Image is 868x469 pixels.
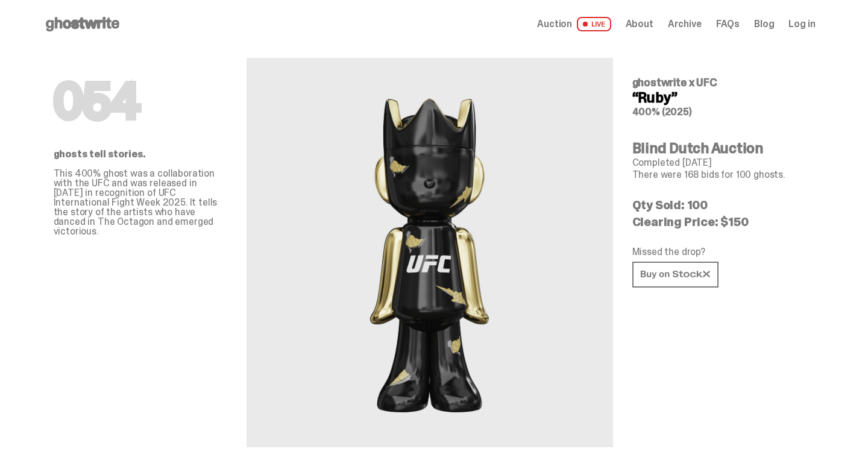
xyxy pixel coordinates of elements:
a: About [626,19,653,29]
img: UFC&ldquo;Ruby&rdquo; [358,87,502,418]
p: ghosts tell stories. [54,150,227,159]
a: Archive [668,19,702,29]
p: Completed [DATE] [632,158,806,168]
span: Auction [537,19,572,29]
a: FAQs [716,19,740,29]
span: LIVE [577,17,611,31]
h1: 054 [54,77,227,125]
h4: “Ruby” [632,90,806,105]
a: Blog [754,19,774,29]
p: Clearing Price: $150 [632,216,806,228]
h4: Blind Dutch Auction [632,141,806,156]
a: Auction LIVE [537,17,611,31]
span: 400% (2025) [632,105,692,118]
p: This 400% ghost was a collaboration with the UFC and was released in [DATE] in recognition of UFC... [54,169,227,236]
p: There were 168 bids for 100 ghosts. [632,170,806,180]
span: ghostwrite x UFC [632,75,717,90]
p: Missed the drop? [632,247,806,257]
p: Qty Sold: 100 [632,199,806,211]
a: Log in [788,19,815,29]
